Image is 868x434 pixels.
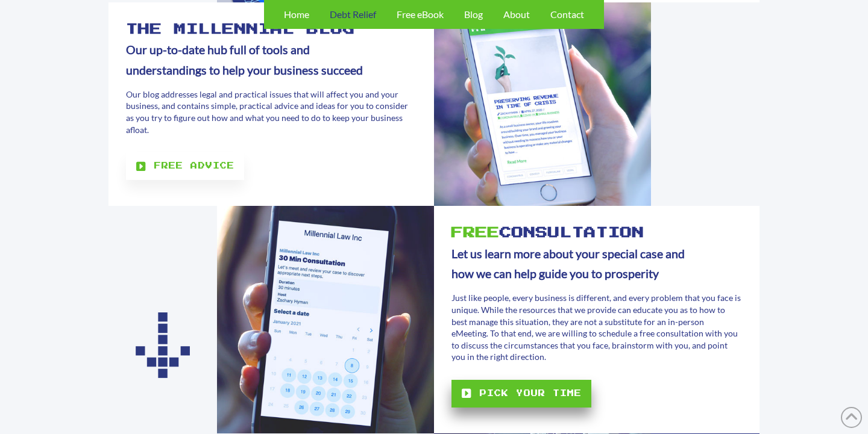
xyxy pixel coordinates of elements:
[480,388,582,400] span: Pick your time
[841,407,862,428] a: Back to Top
[503,10,530,19] span: About
[451,380,591,408] a: Pick your time
[397,10,444,19] span: Free eBook
[126,23,355,36] b: The Millennial Blog
[550,10,584,19] span: Contact
[451,227,500,239] span: Free
[451,293,741,362] span: Just like people, every business is different, and every problem that you face is unique. While t...
[464,10,483,19] span: Blog
[330,10,376,19] span: Debt Relief
[284,10,309,19] span: Home
[126,89,408,135] span: Our blog addresses legal and practical issues that will affect you and your business, and contain...
[154,160,234,172] span: Free Advice
[451,227,644,239] b: Consultation
[126,43,363,76] b: Our up-to-date hub full of tools and understandings to help your business succeed
[451,247,685,281] b: Let us learn more about your special case and how we can help guide you to prosperity
[126,152,244,180] a: Free Advice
